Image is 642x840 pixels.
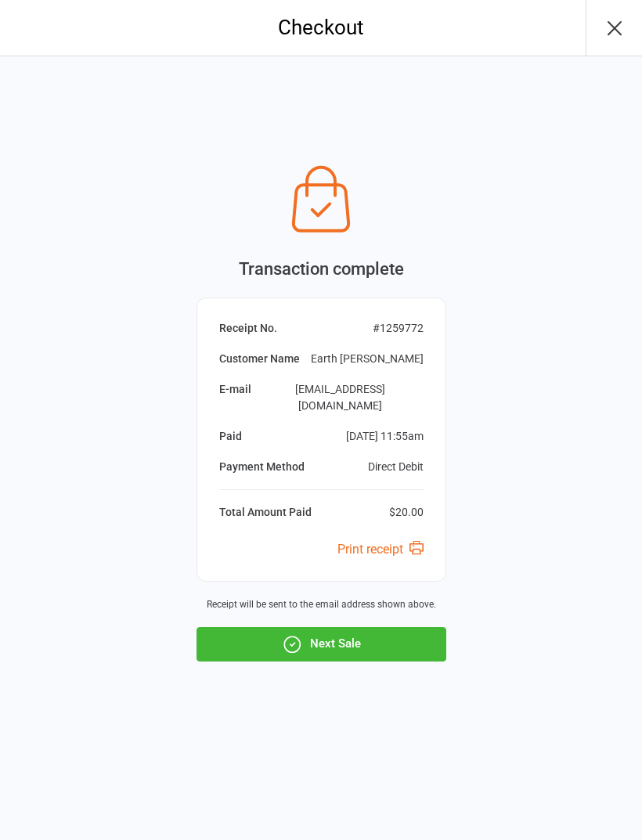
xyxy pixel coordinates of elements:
[197,597,446,611] div: Receipt will be sent to the email address shown above.
[389,504,424,521] div: $20.00
[219,428,242,445] div: Paid
[219,504,312,521] div: Total Amount Paid
[197,627,446,662] button: Next Sale
[219,351,300,367] div: Customer Name
[373,320,424,337] div: # 1259772
[219,381,251,414] div: E-mail
[346,428,424,445] div: [DATE] 11:55am
[311,351,424,367] div: Earth [PERSON_NAME]
[337,542,424,557] a: Print receipt
[258,381,424,414] div: [EMAIL_ADDRESS][DOMAIN_NAME]
[368,459,424,475] div: Direct Debit
[197,256,446,282] div: Transaction complete
[219,459,305,475] div: Payment Method
[219,320,277,337] div: Receipt No.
